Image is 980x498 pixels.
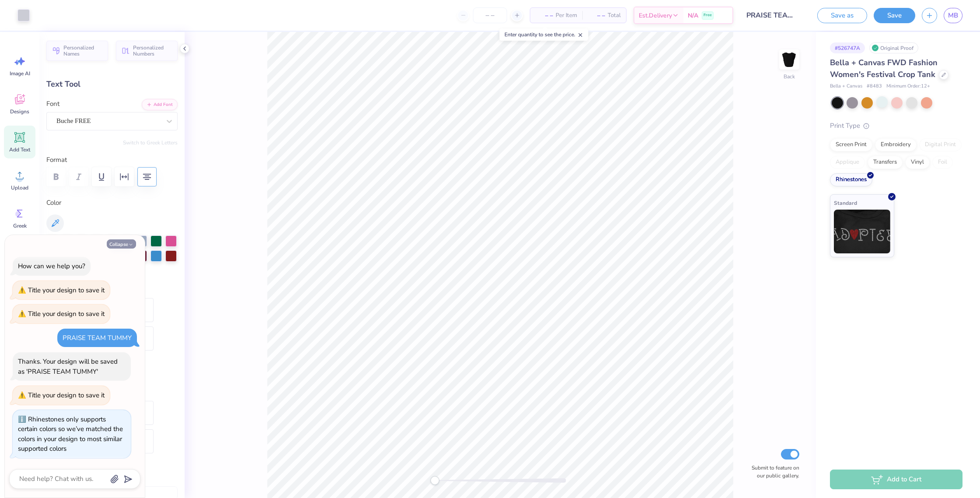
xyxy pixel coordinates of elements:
div: Accessibility label [430,476,439,485]
button: Collapse [107,239,136,249]
span: Add Text [9,146,30,153]
span: Greek [13,222,27,229]
span: Free [703,12,712,18]
span: MB [948,11,958,21]
button: Save [874,8,915,23]
div: Title your design to save it [28,286,105,295]
button: Switch to Greek Letters [123,139,178,146]
img: Back [780,51,798,68]
span: Bella + Canvas FWD Fashion Women's Festival Crop Tank [830,57,938,80]
span: Image AI [10,70,30,77]
div: Screen Print [830,138,872,151]
div: Rhinestones only supports certain colors so we’ve matched the colors in your design to most simil... [18,415,123,453]
span: Upload [11,184,28,191]
div: Foil [932,156,953,169]
span: Est. Delivery [639,11,672,20]
div: How can we help you? [18,262,85,270]
div: Text Tool [46,78,178,90]
div: Embroidery [875,138,917,151]
span: Designs [10,108,29,115]
span: Personalized Numbers [133,45,172,57]
div: Transfers [868,156,903,169]
div: Applique [830,156,865,169]
div: Title your design to save it [28,309,105,318]
div: Vinyl [905,156,930,169]
span: Personalized Names [63,45,103,57]
span: # 8483 [867,83,882,90]
div: Thanks. Your design will be saved as 'PRAISE TEAM TUMMY' [18,357,118,376]
label: Format [46,155,178,165]
span: – – [588,11,605,20]
div: Rhinestones [830,173,872,186]
span: Per Item [556,11,577,20]
button: Personalized Numbers [116,41,178,61]
input: Untitled Design [740,7,804,24]
div: Print Type [830,121,962,131]
div: Back [784,73,795,81]
button: Add Font [142,99,178,110]
span: Minimum Order: 12 + [886,83,930,90]
label: Color [46,198,178,208]
div: Digital Print [919,138,962,151]
label: Submit to feature on our public gallery. [747,464,799,480]
button: Save as [817,8,867,23]
span: – – [535,11,553,20]
span: N/A [688,11,698,20]
input: – – [473,7,507,23]
div: Title your design to save it [28,391,105,400]
span: Total [608,11,621,20]
div: Enter quantity to see the price. [500,28,588,41]
span: Bella + Canvas [830,83,862,90]
button: Personalized Names [46,41,108,61]
div: Original Proof [869,42,918,53]
span: Standard [834,198,857,207]
label: Font [46,99,59,109]
div: # 526747A [830,42,865,53]
a: MB [944,8,962,23]
img: Standard [834,210,890,253]
div: PRAISE TEAM TUMMY [63,333,132,342]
